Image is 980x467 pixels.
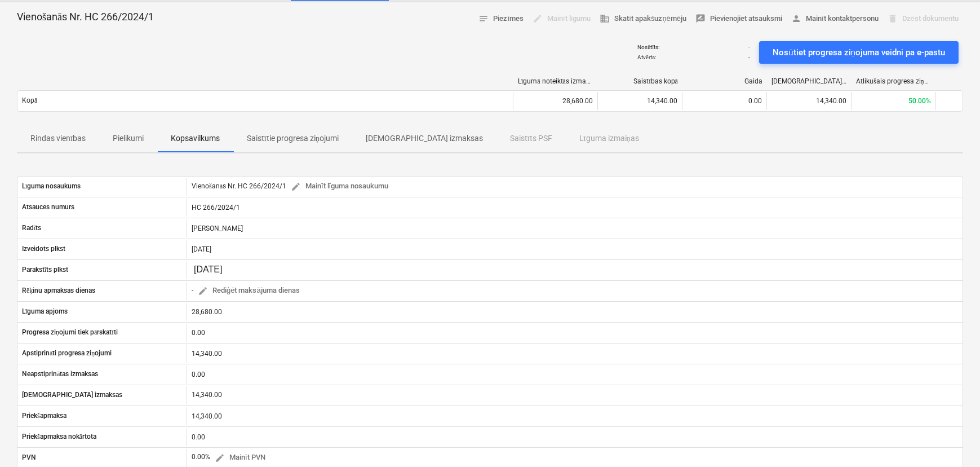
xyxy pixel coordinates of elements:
p: Radīts [22,223,41,233]
span: 14,340.00 [816,97,846,105]
button: Mainīt PVN [210,449,270,466]
span: rate_review [695,14,706,24]
p: Līguma apjoms [22,307,68,316]
span: Mainīt līguma nosaukumu [291,180,388,193]
div: HC 266/2024/1 [187,199,963,217]
div: 14,340.00 [187,345,963,363]
button: Nosūtiet progresa ziņojuma veidni pa e-pastu [759,41,959,64]
p: Kopsavilkums [171,133,220,144]
div: Līgumā noteiktās izmaksas [518,77,593,86]
button: Rediģēt maksājuma dienas [193,282,304,299]
div: [DEMOGRAPHIC_DATA] izmaksas [771,77,847,85]
div: Vienošanās Nr. HC 266/2024/1 [192,178,393,195]
span: 0.00 [748,97,762,105]
span: Rediģēt maksājuma dienas [198,284,300,297]
p: PVN [22,453,36,462]
div: 0.00 [187,428,963,446]
p: Progresa ziņojumi tiek pārskatīti [22,328,118,337]
span: 50.00% [908,97,931,105]
p: Apstiprināti progresa ziņojumi [22,349,112,358]
p: - [748,43,750,51]
div: Nosūtiet progresa ziņojuma veidni pa e-pastu [773,45,945,60]
p: Izveidots plkst [22,244,65,254]
p: Rēķinu apmaksas dienas [22,286,95,296]
p: 14,340.00 [192,390,222,400]
button: Skatīt apakšuzņēmēju [595,10,691,28]
div: Saistības kopā [602,77,678,86]
div: Gaida [687,77,762,85]
span: business [600,14,610,24]
span: edit [291,182,301,192]
input: Mainīt [192,262,245,278]
div: 28,680.00 [513,92,597,110]
p: Līguma nosaukums [22,182,81,191]
p: Rindas vienības [30,133,86,144]
span: edit [215,453,225,463]
div: Atlikušais progresa ziņojums [856,77,932,86]
div: 28,680.00 [187,303,963,321]
p: - [748,54,750,61]
div: 0.00 [187,324,963,342]
span: Mainīt PVN [215,451,265,464]
button: Pievienojiet atsauksmi [691,10,787,28]
span: Pievienojiet atsauksmi [695,12,782,25]
p: Priekšapmaksa [22,411,66,421]
p: Neapstiprinātas izmaksas [22,369,98,379]
span: 14,340.00 [647,97,677,105]
span: person [791,14,801,24]
p: Pielikumi [113,133,144,144]
button: Piezīmes [474,10,528,28]
p: Kopā [22,96,37,105]
p: [DEMOGRAPHIC_DATA] izmaksas [22,390,122,400]
button: Mainīt kontaktpersonu [787,10,883,28]
p: Saistītie progresa ziņojumi [247,133,339,144]
p: Parakstīts plkst [22,265,68,275]
span: edit [198,286,208,296]
p: Atsauces numurs [22,202,74,212]
div: 0.00 [187,365,963,384]
p: Atvērts : [637,54,655,61]
span: Piezīmes [478,12,524,25]
span: Skatīt apakšuzņēmēju [600,12,686,25]
button: Mainīt līguma nosaukumu [286,178,393,195]
div: [DATE] [187,240,963,258]
span: notes [478,14,489,24]
p: Nosūtīts : [637,43,659,51]
div: - [192,282,304,299]
div: 0.00% [192,449,270,466]
div: [PERSON_NAME] [187,219,963,237]
p: Priekšapmaksa nokārtota [22,432,96,442]
div: 14,340.00 [187,407,963,425]
span: Mainīt kontaktpersonu [791,12,879,25]
p: [DEMOGRAPHIC_DATA] izmaksas [366,133,483,144]
p: Vienošanās Nr. HC 266/2024/1 [17,10,154,24]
